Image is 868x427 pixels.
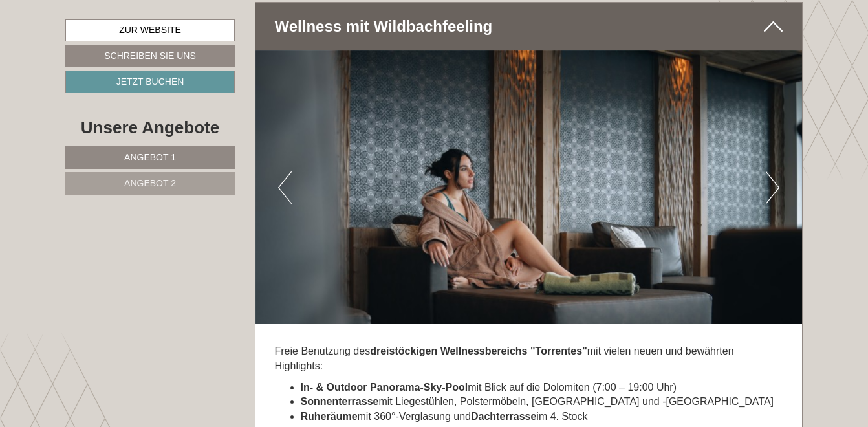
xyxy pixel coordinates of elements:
[65,19,235,41] a: Zur Website
[275,344,783,374] p: Freie Benutzung des mit vielen neuen und bewährten Highlights:
[301,395,783,410] li: mit Liegestühlen, Polstermöbeln, [GEOGRAPHIC_DATA] und -[GEOGRAPHIC_DATA]
[255,3,803,50] div: Wellness mit Wildbachfeeling
[124,178,176,188] span: Angebot 2
[278,171,292,204] button: Previous
[124,152,176,162] span: Angebot 1
[65,45,235,67] a: Schreiben Sie uns
[471,411,536,422] strong: Dachterrasse
[301,411,358,422] strong: Ruheräume
[301,396,379,407] strong: Sonnenterrasse
[370,345,587,356] strong: dreistöckigen Wellnessbereichs "Torrentes"
[301,380,783,395] li: mit Blick auf die Dolomiten (7:00 – 19:00 Uhr)
[301,410,783,424] li: mit 360°-Verglasung und im 4. Stock
[65,71,235,93] a: Jetzt buchen
[65,116,235,140] div: Unsere Angebote
[301,382,468,393] strong: In- & Outdoor Panorama-Sky-Pool
[766,171,779,204] button: Next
